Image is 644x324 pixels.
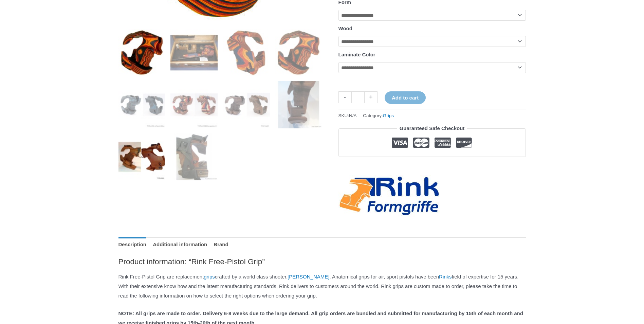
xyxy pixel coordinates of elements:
a: + [365,91,378,103]
label: Laminate Color [338,52,375,57]
iframe: Customer reviews powered by Trustpilot [338,162,526,170]
img: Rink Free-Pistol Grip - Image 8 [275,81,322,128]
button: Add to cart [385,91,426,104]
label: Wood [338,25,352,31]
img: Rink Free-Pistol Grip [275,29,322,76]
img: Rink Free-Pistol Grip - Image 2 [170,29,218,76]
a: Grips [383,113,394,118]
a: Rinks [439,274,452,280]
a: Rink-Formgriffe [338,175,440,217]
a: - [338,91,351,103]
a: grips [204,274,215,280]
img: Rink Free-Pistol Grip [118,29,166,76]
img: Rink Free-Pistol Grip - Image 7 [223,81,270,128]
img: Rink Free-Pistol Grip - Image 10 [170,133,218,181]
img: Rink Free-Pistol Grip - Image 3 [223,29,270,76]
a: Description [118,237,147,252]
span: Category: [363,111,394,120]
img: Rink Free-Pistol Grip - Image 6 [170,81,218,128]
span: SKU: [338,111,357,120]
span: N/A [349,113,357,118]
input: Product quantity [351,91,365,103]
a: Additional information [153,237,207,252]
img: Rink Free-Pistol Grip - Image 5 [118,81,166,128]
img: Rink Free-Pistol Grip - Image 9 [118,133,166,181]
a: Brand [214,237,228,252]
legend: Guaranteed Safe Checkout [397,124,467,133]
a: [PERSON_NAME] [288,274,329,280]
h2: Product information: “Rink Free-Pistol Grip” [118,257,526,267]
p: Rink Free-Pistol Grip are replacement crafted by a world class shooter, . Anatomical grips for ai... [118,272,526,301]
